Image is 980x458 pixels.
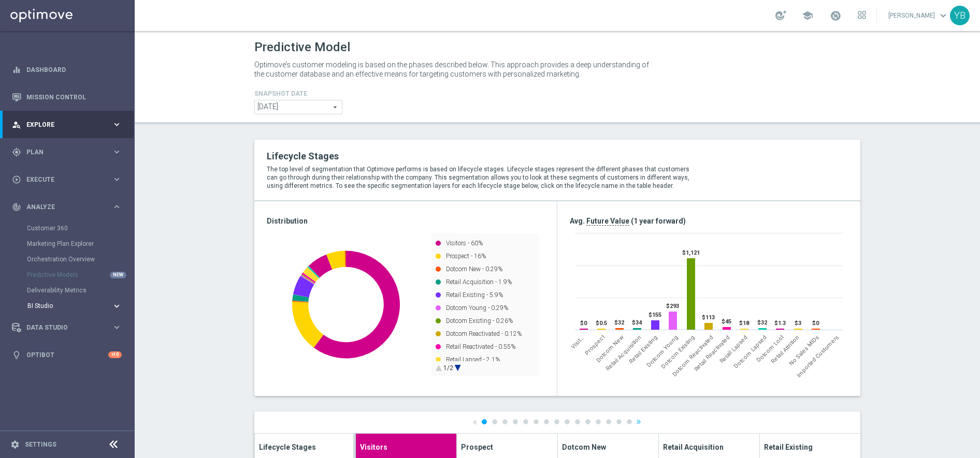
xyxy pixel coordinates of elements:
p: Optimove’s customer modeling is based on the phases described below. This approach provides a dee... [254,60,653,79]
span: Dotcom New [562,441,606,452]
h4: Snapshot Date [254,90,342,97]
p: The top level of segmentation that Optimove performs is based on lifecycle stages. Lifecycle stag... [267,165,699,190]
span: Prospect [461,441,493,452]
text: $155 [648,312,661,318]
span: keyboard_arrow_down [938,10,949,21]
h3: Distribution [267,216,544,226]
a: 3 [502,419,508,424]
span: school [802,10,813,21]
text: $1,121 [682,249,700,256]
span: Explore [26,122,112,128]
div: Explore [12,120,112,129]
span: Retail Acquisition [604,334,643,372]
a: 7 [544,419,549,424]
span: Future Value [586,217,629,226]
a: 12 [596,419,601,424]
a: 8 [554,419,559,424]
div: Marketing Plan Explorer [27,236,134,252]
button: Data Studio keyboard_arrow_right [11,323,122,332]
div: Predictive Models [27,267,134,283]
div: Deliverability Metrics [27,283,134,298]
span: Imported Customers [796,334,841,379]
i: gps_fixed [12,147,21,157]
div: +10 [108,351,122,358]
div: Mission Control [12,83,122,111]
a: 1 [482,419,487,424]
i: keyboard_arrow_right [112,120,122,129]
a: Deliverability Metrics [27,286,108,294]
h1: Predictive Model [254,40,350,55]
span: Visitors [360,441,387,452]
a: 15 [627,419,632,424]
span: (1 year forward) [631,217,686,225]
text: $1.3 [774,320,786,327]
text: $32 [614,319,624,326]
span: Dotcom Existing [660,334,696,370]
a: 11 [585,419,590,424]
a: Optibot [26,341,108,368]
span: Visitors [569,334,586,350]
button: track_changes Analyze keyboard_arrow_right [11,203,122,211]
a: 10 [575,419,580,424]
a: « [472,418,478,425]
span: Dotcom Lapsed [733,334,769,370]
a: Customer 360 [27,224,108,232]
span: Dotcom New [595,334,625,364]
text: Visitors - 60% [446,240,483,247]
button: equalizer Dashboard [11,66,122,74]
button: person_search Explore keyboard_arrow_right [11,121,122,129]
a: Orchestration Overview [27,255,108,263]
a: [PERSON_NAME]keyboard_arrow_down [887,8,950,23]
a: 14 [616,419,622,424]
i: settings [10,440,20,449]
text: 1/2 [443,364,453,372]
div: Plan [12,147,112,157]
i: keyboard_arrow_right [112,147,122,157]
i: keyboard_arrow_right [112,202,122,212]
div: Orchestration Overview [27,252,134,267]
span: Retail Acquisition [663,441,724,452]
a: Mission Control [26,83,122,111]
text: Retail Acquisition - 1.9% [446,278,512,286]
text: Dotcom New - 0.29% [446,265,502,273]
text: Retail Reactivated - 0.55% [446,343,515,350]
text: $3 [795,320,801,327]
span: Data Studio [26,324,112,331]
div: Mission Control [11,93,122,101]
div: Optibot [12,341,122,368]
text: $0.5 [596,320,607,327]
i: keyboard_arrow_right [112,174,122,184]
span: Retail Reactivated [693,334,731,373]
div: BI Studio [27,298,134,314]
text: Retail Existing - 5.9% [446,291,503,299]
div: BI Studio [27,303,112,309]
a: 5 [523,419,528,424]
div: Execute [12,175,112,184]
a: 9 [565,419,570,424]
span: BI Studio [27,303,102,309]
h2: Lifecycle Stages [267,150,699,162]
text: Dotcom Existing - 0.26% [446,317,513,324]
span: Avg. [570,217,585,225]
span: Retail Existing [628,334,659,365]
span: Plan [26,149,112,155]
button: play_circle_outline Execute keyboard_arrow_right [11,175,122,184]
a: 13 [606,419,611,424]
span: Dotcom Young [645,334,680,368]
text: Retail Lapsed - 2.1% [446,356,500,363]
text: Dotcom Young - 0.29% [446,304,508,312]
a: » [636,418,641,425]
text: Prospect - 16% [446,253,486,260]
text: $0 [580,320,587,327]
i: person_search [12,120,21,129]
span: Dotcom Reactivated [671,334,715,378]
span: Analyze [26,204,112,210]
div: YB [950,6,970,25]
span: No Sales MIDs [788,334,821,367]
i: equalizer [12,65,21,75]
i: lightbulb [12,350,21,360]
i: play_circle_outline [12,175,21,184]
